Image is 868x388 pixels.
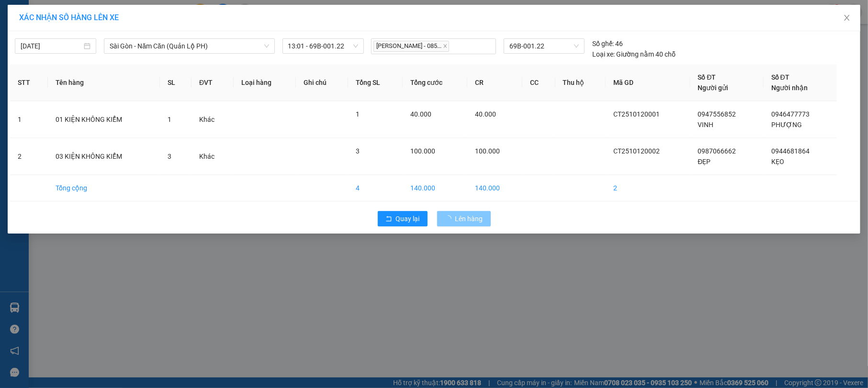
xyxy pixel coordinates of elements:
[48,175,160,201] td: Tổng cộng
[592,38,614,49] span: Số ghế:
[348,64,403,101] th: Tổng SL
[613,110,660,118] span: CT2510120001
[168,116,171,123] span: 1
[48,64,160,101] th: Tên hàng
[110,39,269,53] span: Sài Gòn - Năm Căn (Quản Lộ PH)
[48,138,160,175] td: 03 KIỆN KHÔNG KIỂM
[771,73,789,81] span: Số ĐT
[410,147,435,155] span: 100.000
[192,101,234,138] td: Khác
[437,211,491,226] button: Lên hàng
[834,5,860,32] button: Close
[698,158,711,165] span: ĐẸP
[592,49,615,59] span: Loại xe:
[555,64,606,101] th: Thu hộ
[467,175,522,201] td: 140.000
[410,110,431,118] span: 40.000
[606,64,690,101] th: Mã GD
[592,38,623,49] div: 46
[698,121,714,129] span: VINH
[10,138,48,175] td: 2
[475,147,500,155] span: 100.000
[385,215,392,223] span: rollback
[698,84,729,92] span: Người gửi
[522,64,555,101] th: CC
[698,147,736,155] span: 0987066662
[771,84,808,92] span: Người nhận
[348,175,403,201] td: 4
[378,211,428,226] button: rollbackQuay lại
[48,101,160,138] td: 01 KIỆN KHÔNG KIỂM
[21,41,82,51] input: 12/10/2025
[843,14,851,22] span: close
[192,64,234,101] th: ĐVT
[475,110,496,118] span: 40.000
[403,64,467,101] th: Tổng cước
[771,121,802,129] span: PHƯỢNG
[288,39,358,53] span: 13:01 - 69B-001.22
[443,44,448,48] span: close
[445,215,455,222] span: loading
[698,110,736,118] span: 0947556852
[455,213,483,224] span: Lên hàng
[192,138,234,175] td: Khác
[592,49,676,59] div: Giường nằm 40 chỗ
[356,147,360,155] span: 3
[373,41,449,52] span: [PERSON_NAME] - 085...
[509,39,579,53] span: 69B-001.22
[234,64,296,101] th: Loại hàng
[606,175,690,201] td: 2
[771,158,784,165] span: KẸO
[296,64,348,101] th: Ghi chú
[396,213,420,224] span: Quay lại
[264,43,270,49] span: down
[10,101,48,138] td: 1
[10,64,48,101] th: STT
[160,64,192,101] th: SL
[356,110,360,118] span: 1
[771,110,810,118] span: 0946477773
[698,73,716,81] span: Số ĐT
[168,153,171,160] span: 3
[19,13,119,22] span: XÁC NHẬN SỐ HÀNG LÊN XE
[467,64,522,101] th: CR
[771,147,810,155] span: 0944681864
[403,175,467,201] td: 140.000
[613,147,660,155] span: CT2510120002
